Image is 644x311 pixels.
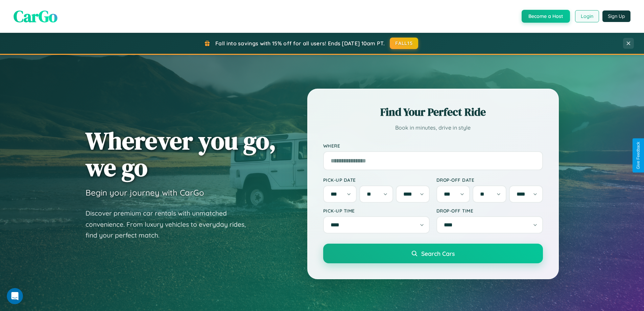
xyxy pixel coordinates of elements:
h3: Begin your journey with CarGo [86,187,204,198]
span: CarGo [14,5,57,27]
div: Give Feedback [636,142,641,169]
label: Pick-up Time [323,208,430,214]
h2: Find Your Perfect Ride [323,105,543,119]
label: Drop-off Time [436,208,543,214]
iframe: Intercom live chat [7,288,23,304]
span: Fall into savings with 15% off for all users! Ends [DATE] 10am PT. [215,40,385,47]
button: Search Cars [323,244,543,263]
p: Book in minutes, drive in style [323,123,543,133]
p: Discover premium car rentals with unmatched convenience. From luxury vehicles to everyday rides, ... [86,208,255,241]
button: Become a Host [522,10,570,23]
button: Sign Up [602,10,630,22]
h1: Wherever you go, we go [86,127,276,181]
label: Where [323,143,543,149]
span: Search Cars [421,250,455,257]
label: Drop-off Date [436,177,543,183]
button: FALL15 [390,38,418,49]
button: Login [575,10,599,22]
label: Pick-up Date [323,177,430,183]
